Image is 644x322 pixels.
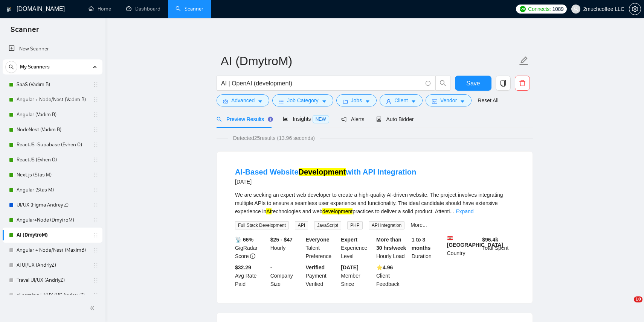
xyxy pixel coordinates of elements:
span: search [6,64,17,70]
span: holder [93,97,99,103]
a: Expand [456,208,473,214]
button: Save [455,76,491,91]
span: PHP [347,221,363,229]
div: GigRadar Score [233,235,269,260]
button: setting [629,3,641,15]
div: Tooltip anchor [267,116,274,123]
div: Company Size [269,263,304,288]
span: double-left [90,304,97,312]
span: holder [93,277,99,283]
li: New Scanner [3,41,102,56]
span: setting [223,99,228,104]
a: NodeNest (Vadim B) [17,122,88,137]
b: $32.29 [235,264,251,270]
a: Angular + Node/Nest (Vadim B) [17,92,88,107]
button: idcardVendorcaret-down [426,94,472,106]
img: 🇱🇧 [447,235,453,241]
div: [DATE] [235,177,416,186]
mark: development [322,208,353,214]
div: Client Feedback [375,263,410,288]
span: Preview Results [217,116,271,122]
span: notification [341,117,346,122]
span: Insights [283,116,329,122]
b: Verified [306,264,325,270]
span: Jobs [351,96,362,105]
span: holder [93,247,99,253]
a: dashboardDashboard [126,6,160,12]
a: SaaS (Vadim B) [17,77,88,92]
span: Connects: [528,5,551,13]
span: caret-down [365,99,370,104]
a: UI/UX (Figma Andrey Z) [17,197,88,213]
span: caret-down [411,99,416,104]
b: ⭐️ 4.96 [376,264,393,270]
span: holder [93,292,99,298]
span: holder [93,187,99,193]
img: logo [6,3,12,15]
span: 1089 [552,5,564,13]
span: holder [93,157,99,163]
span: holder [93,232,99,238]
a: eLearning UI/UX (US Andrey Z) [17,288,88,303]
a: Angular (Stas M) [17,182,88,197]
span: holder [93,202,99,208]
a: AI UI/UX (AndriyZ) [17,258,88,273]
button: folderJobscaret-down [336,94,377,106]
span: API Integration [369,221,404,229]
span: API [295,221,308,229]
div: Member Since [339,263,375,288]
span: bars [279,99,284,104]
span: user [573,6,578,12]
button: barsJob Categorycaret-down [272,94,333,106]
a: AI-Based WebsiteDevelopmentwith API Integration [235,168,416,176]
span: Alerts [341,116,365,122]
span: copy [496,80,510,87]
a: New Scanner [9,41,96,56]
span: folder [343,99,348,104]
div: Duration [410,235,446,260]
div: Hourly [269,235,304,260]
mark: AI [266,208,271,214]
b: Everyone [306,237,330,243]
b: 📡 66% [235,237,253,243]
b: [GEOGRAPHIC_DATA] [447,235,504,248]
span: holder [93,172,99,178]
span: robot [376,117,382,122]
span: Detected 25 results (13.96 seconds) [228,134,320,142]
a: More... [411,222,427,228]
button: settingAdvancedcaret-down [217,94,269,106]
span: Vendor [440,96,457,105]
span: caret-down [258,99,263,104]
span: holder [93,127,99,133]
b: $ 96.4k [482,237,498,243]
a: AI (DmytroM) [17,228,88,243]
button: copy [496,76,511,91]
a: Travel UI/UX (AndriyZ) [17,273,88,288]
span: holder [93,262,99,268]
a: Angular+Node (DmytroM) [17,213,88,228]
span: Save [466,79,480,88]
input: Search Freelance Jobs... [221,79,422,88]
span: setting [629,6,641,12]
span: holder [93,82,99,88]
span: area-chart [283,116,288,122]
span: Job Category [287,96,318,105]
span: search [217,117,222,122]
span: holder [93,112,99,118]
div: Country [446,235,481,260]
span: info-circle [426,81,430,86]
img: upwork-logo.png [520,6,526,12]
b: $25 - $47 [270,237,293,243]
span: Client [394,96,408,105]
div: Experience Level [339,235,375,260]
span: Advanced [231,96,255,105]
button: search [435,76,450,91]
a: searchScanner [175,6,203,12]
span: search [436,80,450,87]
span: JavaScript [314,221,341,229]
a: setting [629,6,641,12]
a: ReactJS (Evhen O) [17,152,88,167]
mark: Development [299,168,346,176]
span: 10 [634,296,642,302]
b: [DATE] [341,264,358,270]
